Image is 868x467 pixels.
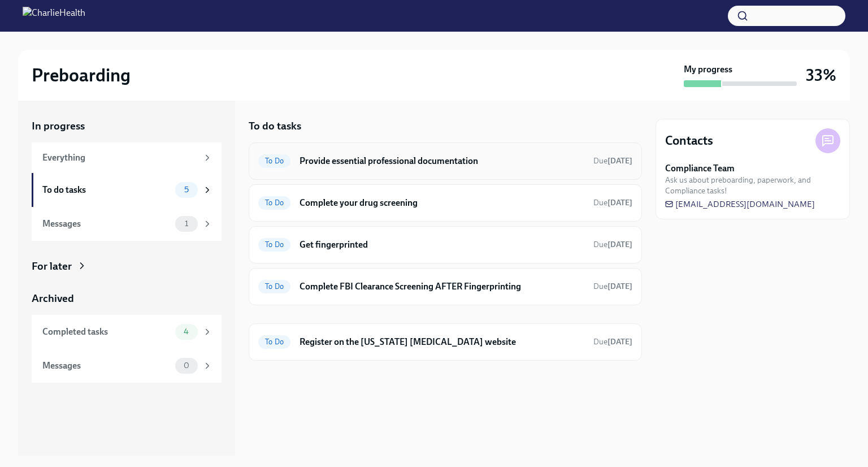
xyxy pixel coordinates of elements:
[593,336,632,347] span: September 25th, 2025 08:00
[665,162,735,175] strong: Compliance Team
[32,315,222,349] a: Completed tasks4
[32,259,72,274] div: For later
[177,327,196,336] span: 4
[42,184,171,196] div: To do tasks
[593,156,632,166] span: Due
[42,360,171,372] div: Messages
[258,157,290,165] span: To Do
[665,198,815,210] a: [EMAIL_ADDRESS][DOMAIN_NAME]
[32,259,222,274] a: For later
[593,281,632,292] span: October 2nd, 2025 08:00
[258,152,632,170] a: To DoProvide essential professional documentationDue[DATE]
[258,198,290,207] span: To Do
[32,173,222,207] a: To do tasks5
[806,65,836,85] h3: 33%
[32,119,222,133] a: In progress
[32,207,222,241] a: Messages1
[32,349,222,383] a: Messages0
[300,336,584,348] h6: Register on the [US_STATE] [MEDICAL_DATA] website
[665,175,840,196] span: Ask us about preboarding, paperwork, and Compliance tasks!
[593,197,632,208] span: September 29th, 2025 08:00
[593,240,632,249] span: Due
[23,7,85,25] img: CharlieHealth
[607,156,632,166] strong: [DATE]
[32,142,222,173] a: Everything
[258,194,632,212] a: To DoComplete your drug screeningDue[DATE]
[258,236,632,254] a: To DoGet fingerprintedDue[DATE]
[258,240,290,249] span: To Do
[300,239,584,251] h6: Get fingerprinted
[42,326,171,338] div: Completed tasks
[593,282,632,291] span: Due
[684,63,732,76] strong: My progress
[593,198,632,207] span: Due
[593,239,632,250] span: September 29th, 2025 08:00
[607,337,632,347] strong: [DATE]
[607,240,632,249] strong: [DATE]
[300,197,584,209] h6: Complete your drug screening
[177,361,196,370] span: 0
[32,291,222,306] a: Archived
[593,337,632,347] span: Due
[300,280,584,293] h6: Complete FBI Clearance Screening AFTER Fingerprinting
[665,132,713,149] h4: Contacts
[258,282,290,291] span: To Do
[42,218,171,230] div: Messages
[258,278,632,296] a: To DoComplete FBI Clearance Screening AFTER FingerprintingDue[DATE]
[607,282,632,291] strong: [DATE]
[177,185,196,194] span: 5
[32,64,131,87] h2: Preboarding
[607,198,632,207] strong: [DATE]
[258,338,290,346] span: To Do
[249,119,301,133] h5: To do tasks
[178,219,195,228] span: 1
[42,152,198,164] div: Everything
[258,333,632,351] a: To DoRegister on the [US_STATE] [MEDICAL_DATA] websiteDue[DATE]
[593,155,632,166] span: September 28th, 2025 08:00
[300,155,584,167] h6: Provide essential professional documentation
